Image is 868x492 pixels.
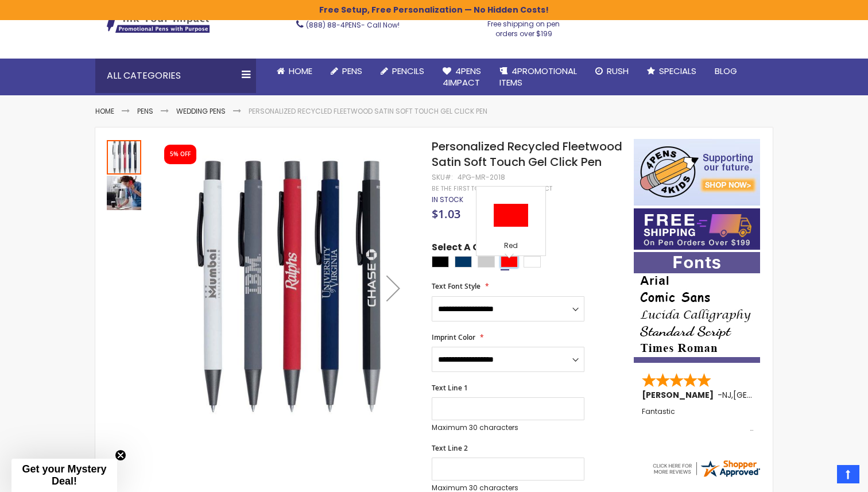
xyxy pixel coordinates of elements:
[392,65,424,77] span: Pencils
[107,176,141,210] img: Personalized Recycled Fleetwood Satin Soft Touch Gel Click Pen
[659,65,696,77] span: Specials
[432,256,449,268] div: Black
[432,281,480,291] span: Text Font Style
[432,172,453,182] strong: SKU
[642,389,718,401] span: [PERSON_NAME]
[137,106,153,116] a: Pens
[733,389,817,401] span: [GEOGRAPHIC_DATA]
[651,471,761,481] a: 4pens.com certificate URL
[722,389,731,401] span: NJ
[634,208,760,250] img: Free shipping on orders over $199
[432,241,499,257] span: Select A Color
[718,389,817,401] span: - ,
[249,107,487,116] li: Personalized Recycled Fleetwood Satin Soft Touch Gel Click Pen
[432,332,475,342] span: Imprint Color
[634,252,760,363] img: font-personalization-examples
[651,458,761,479] img: 4pens.com widget logo
[115,450,126,461] button: Close teaser
[321,59,371,84] a: Pens
[306,20,400,30] span: - Call Now!
[432,443,468,453] span: Text Line 2
[443,65,481,88] span: 4Pens 4impact
[22,463,106,487] span: Get your Mystery Deal!
[370,139,416,437] div: Next
[433,59,490,96] a: 4Pens4impact
[524,256,541,268] div: White
[490,59,586,96] a: 4PROMOTIONALITEMS
[432,423,584,432] p: Maximum 30 characters
[107,139,142,175] div: Personalized Recycled Fleetwood Satin Soft Touch Gel Click Pen
[342,65,362,77] span: Pens
[306,20,361,30] a: (888) 88-4PENS
[501,256,518,268] div: Red
[586,59,638,84] a: Rush
[268,59,321,84] a: Home
[432,195,463,204] span: In stock
[432,206,460,222] span: $1.03
[499,65,577,88] span: 4PROMOTIONAL ITEMS
[715,65,737,77] span: Blog
[432,184,552,193] a: Be the first to review this product
[706,59,746,84] a: Blog
[107,175,141,210] div: Personalized Recycled Fleetwood Satin Soft Touch Gel Click Pen
[634,139,760,206] img: 4pens 4 kids
[638,59,706,84] a: Specials
[95,59,256,93] div: All Categories
[170,150,191,158] div: 5% OFF
[478,256,495,268] div: Grey Light
[607,65,629,77] span: Rush
[642,408,753,432] div: Fantastic
[458,173,505,182] div: 4PG-MR-2018
[837,465,859,483] a: Top
[479,241,542,253] div: Red
[95,106,114,116] a: Home
[176,106,226,116] a: Wedding Pens
[476,15,572,38] div: Free shipping on pen orders over $199
[432,383,468,393] span: Text Line 1
[432,195,463,204] div: Availability
[371,59,433,84] a: Pencils
[154,156,416,418] img: Personalized Recycled Fleetwood Satin Soft Touch Gel Click Pen
[289,65,312,77] span: Home
[432,138,622,170] span: Personalized Recycled Fleetwood Satin Soft Touch Gel Click Pen
[455,256,472,268] div: Navy Blue
[11,459,117,492] div: Get your Mystery Deal!Close teaser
